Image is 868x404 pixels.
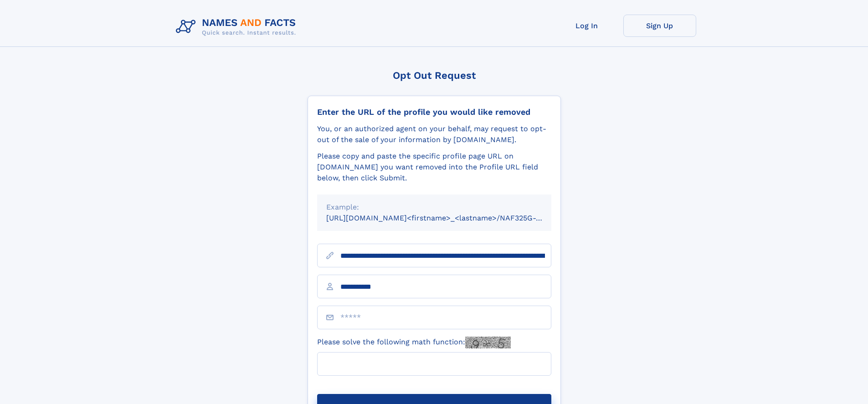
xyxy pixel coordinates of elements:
label: Please solve the following math function: [317,337,511,348]
a: Log In [550,15,623,37]
div: Enter the URL of the profile you would like removed [317,107,551,117]
img: Logo Names and Facts [172,15,303,39]
div: Example: [326,202,542,213]
a: Sign Up [623,15,696,37]
div: Please copy and paste the specific profile page URL on [DOMAIN_NAME] you want removed into the Pr... [317,151,551,184]
small: [URL][DOMAIN_NAME]<firstname>_<lastname>/NAF325G-xxxxxxxx [326,214,569,222]
div: Opt Out Request [308,70,561,81]
div: You, or an authorized agent on your behalf, may request to opt-out of the sale of your informatio... [317,123,551,145]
